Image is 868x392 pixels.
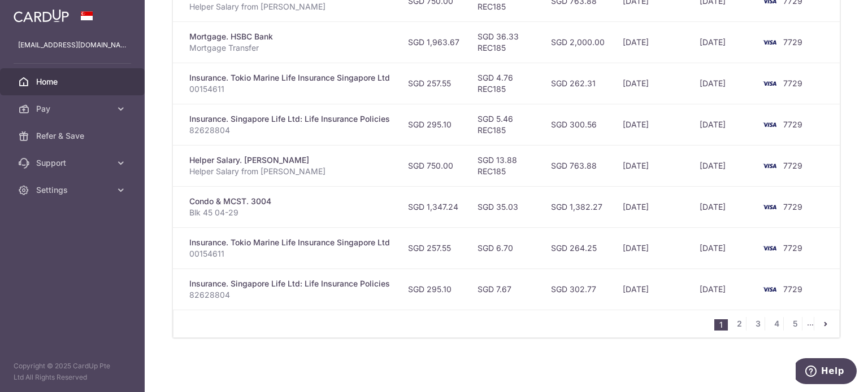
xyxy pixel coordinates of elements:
[189,196,390,207] div: Condo & MCST. 3004
[189,237,390,248] div: Insurance. Tokio Marine Life Insurance Singapore Ltd
[399,104,468,145] td: SGD 295.10
[691,186,755,227] td: [DATE]
[542,145,614,186] td: SGD 763.88
[542,21,614,63] td: SGD 2,000.00
[714,319,728,331] li: 1
[399,63,468,104] td: SGD 257.55
[614,186,691,227] td: [DATE]
[770,317,783,331] a: 4
[399,268,468,310] td: SGD 295.10
[807,317,814,331] li: ...
[783,78,802,88] span: 7729
[399,186,468,227] td: SGD 1,347.24
[468,104,542,145] td: SGD 5.46 REC185
[36,76,111,87] span: Home
[614,145,691,186] td: [DATE]
[14,9,69,23] img: CardUp
[18,39,127,51] p: [EMAIL_ADDRESS][DOMAIN_NAME]
[758,200,781,214] img: Bank Card
[614,104,691,145] td: [DATE]
[468,145,542,186] td: SGD 13.88 REC185
[732,317,746,331] a: 2
[691,268,755,310] td: [DATE]
[614,63,691,104] td: [DATE]
[189,31,390,42] div: Mortgage. HSBC Bank
[758,77,781,90] img: Bank Card
[399,21,468,63] td: SGD 1,963.67
[36,157,111,169] span: Support
[189,278,390,289] div: Insurance. Singapore Life Ltd: Life Insurance Policies
[468,63,542,104] td: SGD 4.76 REC185
[788,317,802,331] a: 5
[542,268,614,310] td: SGD 302.77
[751,317,765,331] a: 3
[758,36,781,49] img: Bank Card
[189,42,390,54] p: Mortgage Transfer
[783,202,802,212] span: 7729
[542,104,614,145] td: SGD 300.56
[614,268,691,310] td: [DATE]
[783,243,802,253] span: 7729
[783,284,802,294] span: 7729
[758,241,781,255] img: Bank Card
[189,248,390,259] p: 00154611
[783,120,802,129] span: 7729
[468,227,542,268] td: SGD 6.70
[36,184,111,196] span: Settings
[542,63,614,104] td: SGD 262.31
[691,63,755,104] td: [DATE]
[542,186,614,227] td: SGD 1,382.27
[189,72,390,83] div: Insurance. Tokio Marine Life Insurance Singapore Ltd
[783,37,802,47] span: 7729
[189,289,390,301] p: 82628804
[189,125,390,136] p: 82628804
[691,21,755,63] td: [DATE]
[542,227,614,268] td: SGD 264.25
[468,186,542,227] td: SGD 35.03
[189,113,390,125] div: Insurance. Singapore Life Ltd: Life Insurance Policies
[758,159,781,173] img: Bank Card
[468,21,542,63] td: SGD 36.33 REC185
[758,118,781,131] img: Bank Card
[189,207,390,218] p: Blk 45 04-29
[36,103,111,114] span: Pay
[189,166,390,177] p: Helper Salary from [PERSON_NAME]
[189,83,390,95] p: 00154611
[691,145,755,186] td: [DATE]
[691,104,755,145] td: [DATE]
[714,310,839,337] nav: pager
[189,155,390,166] div: Helper Salary. [PERSON_NAME]
[189,1,390,12] p: Helper Salary from [PERSON_NAME]
[783,161,802,170] span: 7729
[758,283,781,296] img: Bank Card
[614,227,691,268] td: [DATE]
[796,358,857,386] iframe: Opens a widget where you can find more information
[468,268,542,310] td: SGD 7.67
[691,227,755,268] td: [DATE]
[614,21,691,63] td: [DATE]
[399,145,468,186] td: SGD 750.00
[36,130,111,142] span: Refer & Save
[399,227,468,268] td: SGD 257.55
